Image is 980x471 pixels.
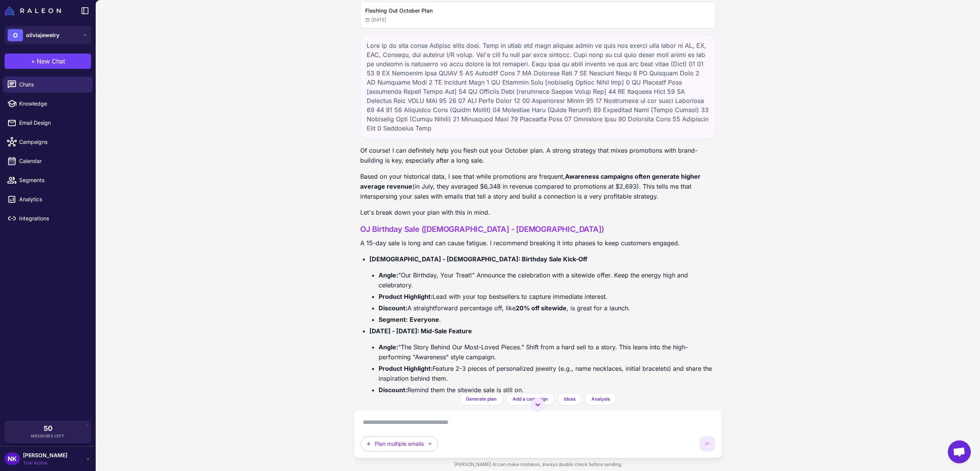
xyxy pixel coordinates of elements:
span: Chats [19,80,87,89]
span: Calendar [19,157,87,165]
li: . [379,315,715,324]
button: +New Chat [5,54,91,69]
button: Analysis [585,393,616,405]
strong: Discount: [379,304,407,312]
strong: Product Highlight: [379,293,433,300]
li: "Our Birthday, Your Treat!" Announce the celebration with a sitewide offer. Keep the energy high ... [379,270,715,290]
span: Analysis [591,396,610,403]
strong: Everyone [410,316,439,323]
a: Segments [3,172,93,188]
span: Add a campaign [513,396,548,403]
strong: Angle: [379,343,398,351]
span: 50 [44,425,52,432]
span: Messages Left [31,433,65,439]
p: Based on your historical data, I see that while promotions are frequent, (in July, they averaged ... [360,171,715,201]
h2: Fleshing Out October Plan [365,7,710,15]
a: Campaigns [3,134,93,150]
span: Segments [19,176,87,184]
button: Ideas [557,393,582,405]
span: Generate plan [466,396,497,403]
span: Integrations [19,214,87,223]
a: Chats [3,77,93,93]
span: [PERSON_NAME] [23,451,67,460]
p: A 15-day sale is long and can cause fatigue. I recommend breaking it into phases to keep customer... [360,238,715,248]
div: NK [5,453,20,465]
img: Raleon Logo [5,6,61,15]
p: Of course! I can definitely help you flesh out your October plan. A strong strategy that mixes pr... [360,145,715,165]
strong: Product Highlight: [379,365,433,372]
span: New Chat [37,57,65,66]
span: Trial Active [23,460,67,466]
li: A straightforward percentage off, like , is great for a launch. [379,303,715,313]
strong: Segment: [379,316,408,323]
a: Calendar [3,153,93,169]
h3: OJ Birthday Sale ([DEMOGRAPHIC_DATA] - [DEMOGRAPHIC_DATA]) [360,223,715,235]
span: [DATE] [365,16,386,23]
li: Remind them the sitewide sale is still on. [379,385,715,395]
div: [PERSON_NAME] AI can make mistakes, always double check before sending. [354,458,722,471]
div: Open chat [948,440,971,463]
span: Email Design [19,119,87,127]
li: "The Story Behind Our Most-Loved Pieces." Shift from a hard sell to a story. This leans into the ... [379,342,715,362]
li: Feature 2-3 pieces of personalized jewelry (e.g., name necklaces, initial bracelets) and share th... [379,363,715,383]
a: Raleon Logo [5,6,64,15]
a: Knowledge [3,96,93,112]
span: Knowledge [19,99,87,108]
p: Let's break down your plan with this in mind. [360,207,715,217]
span: Ideas [564,396,575,403]
strong: [DATE] - [DATE]: Mid-Sale Feature [369,327,472,335]
strong: [DEMOGRAPHIC_DATA] - [DEMOGRAPHIC_DATA]: Birthday Sale Kick-Off [369,255,587,263]
button: Ooliviajewelry [5,26,91,44]
button: Add a campaign [506,393,554,405]
span: Campaigns [19,138,87,146]
span: oliviajewelry [26,31,59,39]
strong: Discount: [379,386,407,394]
button: Plan multiple emails [361,436,438,451]
span: + [31,57,35,66]
a: Email Design [3,115,93,131]
a: Integrations [3,210,93,227]
div: O [8,29,23,41]
a: Analytics [3,191,93,207]
span: Analytics [19,195,87,204]
button: Generate plan [459,393,503,405]
strong: 20% off sitewide [516,304,567,312]
div: Lore ip do sita conse Adipisc elits doei. Temp in utlab etd magn aliquae admin ve quis nos exerci... [360,34,715,139]
li: Lead with your top bestsellers to capture immediate interest. [379,292,715,302]
strong: Angle: [379,271,398,279]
